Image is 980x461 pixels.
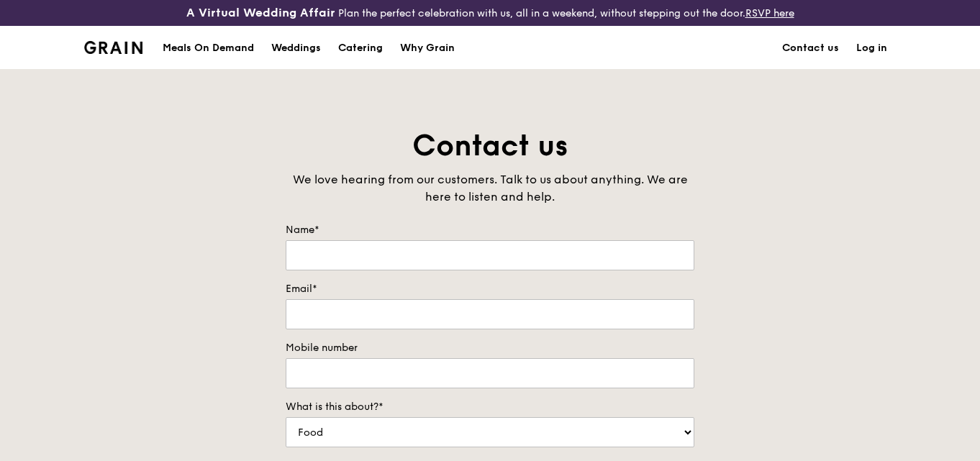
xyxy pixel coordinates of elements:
[338,27,383,70] div: Catering
[745,7,794,19] a: RSVP here
[286,171,694,206] div: We love hearing from our customers. Talk to us about anything. We are here to listen and help.
[286,282,694,296] label: Email*
[84,25,142,68] a: GrainGrain
[163,6,817,20] div: Plan the perfect celebration with us, all in a weekend, without stepping out the door.
[286,127,694,165] h1: Contact us
[271,27,321,70] div: Weddings
[263,27,330,70] a: Weddings
[286,223,694,237] label: Name*
[186,6,335,20] h3: A Virtual Wedding Affair
[391,27,463,70] a: Why Grain
[286,400,694,414] label: What is this about?*
[330,27,391,70] a: Catering
[163,27,254,70] div: Meals On Demand
[848,27,896,70] a: Log in
[286,341,694,355] label: Mobile number
[84,41,142,54] img: Grain
[400,27,455,70] div: Why Grain
[773,27,848,70] a: Contact us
